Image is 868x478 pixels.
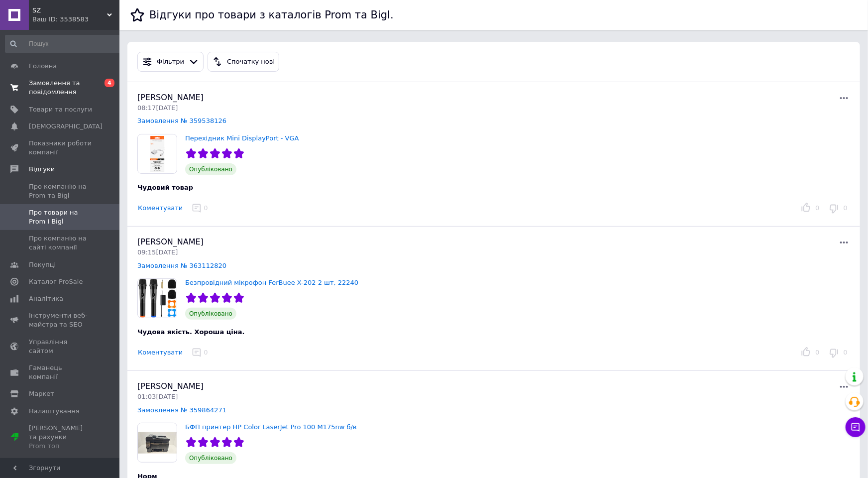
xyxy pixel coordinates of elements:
span: Про компанію на сайті компанії [29,234,92,252]
a: Замовлення № 363112820 [137,262,226,269]
span: Про компанію на Prom та Bigl [29,182,92,200]
span: SZ [32,6,107,15]
span: Інструменти веб-майстра та SEO [29,311,92,329]
span: [PERSON_NAME] [137,93,204,102]
a: Безпровідний мікрофон FerBuee X-202 2 шт, 22240 [185,279,358,286]
div: Спочатку нові [225,57,277,67]
a: Замовлення № 359864271 [137,406,226,414]
span: Управління сайтом [29,338,92,356]
span: [PERSON_NAME] [137,381,204,391]
span: Замовлення та повідомлення [29,79,92,97]
span: Опубліковано [185,452,236,464]
img: Перехідник Mini DisplayPort - VGA [138,134,177,173]
span: Показники роботи компанії [29,139,92,157]
span: Головна [29,62,57,71]
div: Prom топ [29,442,92,451]
span: [PERSON_NAME] та рахунки [29,424,92,451]
a: Перехідник Mini DisplayPort - VGA [185,134,299,142]
input: Пошук [5,35,122,53]
div: Ваш ID: 3538583 [32,15,119,24]
button: Спочатку нові [208,52,279,72]
span: [DEMOGRAPHIC_DATA] [29,122,103,131]
span: Налаштування [29,407,80,416]
button: Коментувати [137,203,183,214]
span: Маркет [29,389,54,398]
span: Про товари на Prom і Bigl [29,208,92,226]
span: Опубліковано [185,163,236,175]
div: Фільтри [155,57,186,67]
a: БФП принтер HP Color LaserJet Pro 100 M175nw б/в [185,423,357,431]
span: Каталог ProSale [29,277,83,286]
img: БФП принтер HP Color LaserJet Pro 100 M175nw б/в [138,423,177,462]
span: Гаманець компанії [29,363,92,381]
span: Опубліковано [185,308,236,320]
span: 09:15[DATE] [137,248,178,256]
img: Безпровідний мікрофон FerBuee X-202 2 шт, 22240 [138,279,177,318]
button: Чат з покупцем [846,417,866,437]
span: Чудовий товар [137,184,193,191]
button: Коментувати [137,348,183,358]
span: 08:17[DATE] [137,104,178,112]
button: Фільтри [137,52,204,72]
a: Замовлення № 359538126 [137,117,226,124]
span: 4 [105,79,114,87]
span: Товари та послуги [29,105,92,114]
span: [PERSON_NAME] [137,237,204,246]
span: 01:03[DATE] [137,393,178,400]
span: Покупці [29,260,56,269]
h1: Відгуки про товари з каталогів Prom та Bigl. [149,9,394,21]
span: Чудова якість. Хороша ціна. [137,328,245,336]
span: Аналітика [29,294,63,303]
span: Відгуки [29,165,55,174]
